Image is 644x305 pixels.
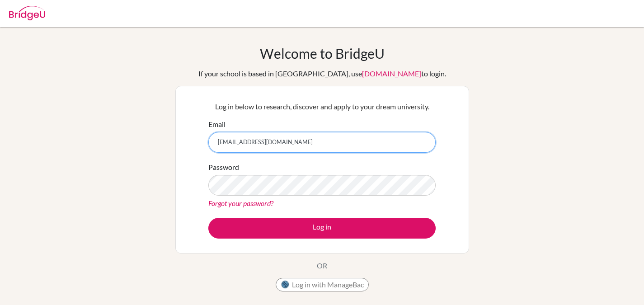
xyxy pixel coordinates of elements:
[317,260,327,271] p: OR
[208,101,436,112] p: Log in below to research, discover and apply to your dream university.
[198,68,446,79] div: If your school is based in [GEOGRAPHIC_DATA], use to login.
[362,69,421,78] a: [DOMAIN_NAME]
[208,162,239,173] label: Password
[260,45,385,61] h1: Welcome to BridgeU
[276,278,369,291] button: Log in with ManageBac
[9,6,45,20] img: Bridge-U
[208,199,273,207] a: Forgot your password?
[208,218,436,239] button: Log in
[208,119,226,130] label: Email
